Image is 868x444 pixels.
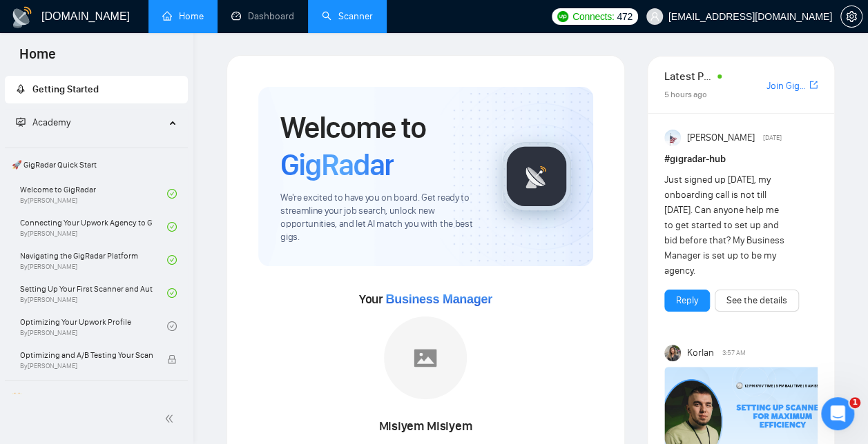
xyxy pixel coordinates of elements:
span: check-circle [167,288,177,298]
span: Academy [32,117,70,128]
span: Business Manager [385,292,492,306]
img: upwork-logo.png [557,11,568,22]
img: Anisuzzaman Khan [664,130,681,146]
a: setting [840,11,862,22]
span: We're excited to have you on board. Get ready to streamline your job search, unlock new opportuni... [280,192,480,244]
button: Reply [664,290,710,312]
img: Korlan [664,345,681,361]
a: Navigating the GigRadar PlatformBy[PERSON_NAME] [20,245,167,275]
a: Join GigRadar Slack Community [766,79,807,94]
a: searchScanner [322,10,373,22]
div: Misiyem Misiyem [322,415,529,438]
button: setting [840,6,862,28]
span: lock [167,354,177,364]
h1: # gigradar-hub [664,152,818,167]
iframe: Intercom live chat [821,397,854,430]
span: fund-projection-screen [16,117,26,127]
a: Optimizing Your Upwork ProfileBy[PERSON_NAME] [20,311,167,341]
span: 472 [617,9,632,24]
img: placeholder.png [384,316,467,399]
span: Getting Started [32,83,99,95]
h1: Welcome to [280,109,480,183]
span: check-circle [167,189,177,199]
span: 🚀 GigRadar Quick Start [6,151,186,179]
a: export [809,79,818,92]
span: Connects: [572,9,614,24]
span: check-circle [167,321,177,331]
span: Academy [16,117,70,128]
a: Reply [676,293,698,308]
a: Setting Up Your First Scanner and Auto-BidderBy[PERSON_NAME] [20,278,167,308]
span: 3:57 AM [722,347,746,359]
a: Connecting Your Upwork Agency to GigRadarBy[PERSON_NAME] [20,212,167,242]
button: See the details [715,290,799,312]
a: Welcome to GigRadarBy[PERSON_NAME] [20,179,167,209]
span: check-circle [167,222,177,232]
span: Your [359,292,492,307]
a: See the details [726,293,787,308]
span: By [PERSON_NAME] [20,362,153,370]
span: GigRadar [280,146,394,183]
span: Latest Posts from the GigRadar Community [664,68,713,85]
span: Optimizing and A/B Testing Your Scanner for Better Results [20,348,153,362]
span: export [809,79,818,90]
span: [PERSON_NAME] [686,130,754,145]
span: user [650,12,659,21]
span: rocket [16,84,26,94]
li: Getting Started [5,76,188,103]
span: 👑 Agency Success with GigRadar [6,383,186,411]
span: Home [8,44,67,73]
img: logo [11,6,33,28]
span: 1 [849,397,860,408]
img: gigradar-logo.png [502,142,571,211]
a: dashboardDashboard [231,10,294,22]
span: Korlan [686,345,713,361]
span: 5 hours ago [664,90,707,99]
span: setting [841,11,862,22]
span: double-left [164,412,178,425]
span: check-circle [167,255,177,265]
div: Just signed up [DATE], my onboarding call is not till [DATE]. Can anyone help me to get started t... [664,172,787,279]
span: [DATE] [763,132,782,144]
a: homeHome [162,10,204,22]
